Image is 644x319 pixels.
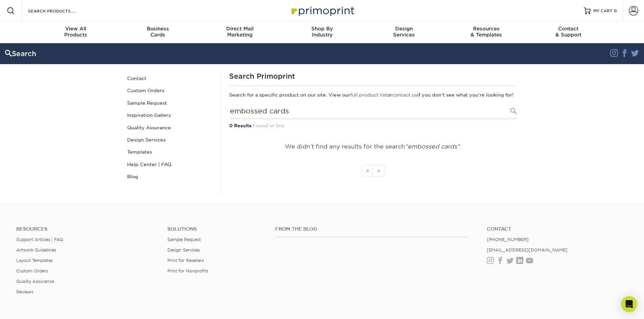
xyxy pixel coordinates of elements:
p: Search for a specific product on our site. View our or if you don't see what you're looking for! [229,91,517,98]
a: Custom Orders [124,84,216,97]
span: Contact [527,26,610,32]
div: Products [35,26,117,38]
h4: Resources [16,226,157,232]
a: Sample Request [167,237,201,242]
a: [PHONE_NUMBER] [487,237,529,242]
a: Design Services [167,247,200,252]
img: Primoprint [288,3,356,18]
iframe: Google Customer Reviews [2,298,57,317]
a: Quality Assurance [124,122,216,134]
div: Services [363,26,445,38]
a: Help Center | FAQ [124,158,216,170]
span: Shop By [281,26,363,32]
h4: From the Blog [275,226,469,232]
div: & Support [527,26,610,38]
a: DesignServices [363,22,445,43]
h4: Solutions [167,226,265,232]
em: "embossed cards" [405,143,460,150]
input: Search Products... [229,104,517,119]
a: Design Services [124,134,216,146]
a: full product list [350,92,387,98]
div: Cards [117,26,199,38]
p: We didn't find any results for the search . [229,142,517,151]
a: Contact& Support [527,22,610,43]
span: Design [363,26,445,32]
h1: Search Primoprint [229,72,517,80]
a: Print for Nonprofits [167,268,208,273]
span: 0 [614,8,617,13]
a: Print for Resellers [167,258,204,263]
div: Marketing [199,26,281,38]
a: Quality Assurance [16,279,54,284]
input: SEARCH PRODUCTS..... [27,7,93,15]
a: Blog [124,170,216,183]
div: Open Intercom Messenger [621,296,637,312]
a: Sample Request [124,97,216,109]
span: Resources [445,26,527,32]
a: Direct MailMarketing [199,22,281,43]
div: Industry [281,26,363,38]
a: View AllProducts [35,22,117,43]
a: Layout Templates [16,258,53,263]
a: Inspiration Gallery [124,109,216,121]
a: [EMAIL_ADDRESS][DOMAIN_NAME] [487,247,568,252]
span: Business [117,26,199,32]
a: Contact [124,72,216,84]
a: contact us [392,92,417,98]
span: View All [35,26,117,32]
a: Shop ByIndustry [281,22,363,43]
a: Contact [487,226,628,232]
a: Artwork Guidelines [16,247,56,252]
a: Reviews [16,289,33,294]
span: Found in 1ms [253,123,284,128]
a: Custom Orders [16,268,48,273]
span: Direct Mail [199,26,281,32]
a: Templates [124,146,216,158]
span: MY CART [593,8,613,14]
a: Support Articles | FAQ [16,237,63,242]
div: & Templates [445,26,527,38]
a: Resources& Templates [445,22,527,43]
a: BusinessCards [117,22,199,43]
strong: 0 Results [229,123,252,128]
